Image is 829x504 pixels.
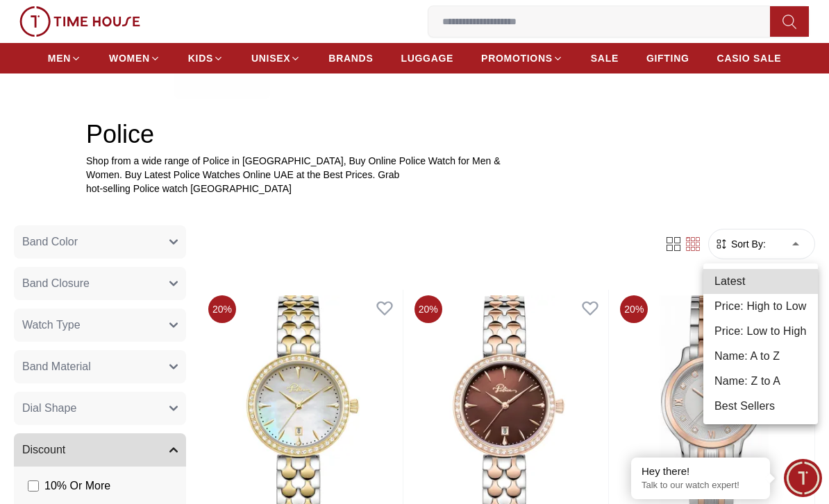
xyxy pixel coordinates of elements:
div: Hey there! [642,464,760,478]
div: Chat Widget [784,459,822,497]
li: Latest [703,269,818,294]
p: Talk to our watch expert! [642,480,760,492]
li: Name: Z to A [703,369,818,394]
li: Best Sellers [703,394,818,419]
li: Name: A to Z [703,344,818,369]
li: Price: High to Low [703,294,818,319]
li: Price: Low to High [703,319,818,344]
